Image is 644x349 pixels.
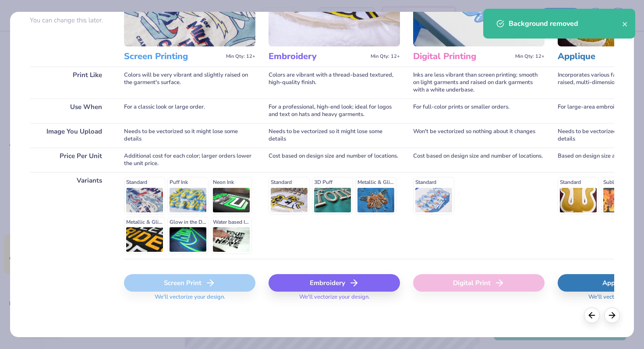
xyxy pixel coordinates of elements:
div: For full-color prints or smaller orders. [413,99,545,123]
div: Needs to be vectorized so it might lose some details [269,123,400,148]
div: Won't be vectorized so nothing about it changes [413,123,545,148]
h3: Embroidery [269,51,367,62]
div: For a classic look or large order. [124,99,255,123]
div: Image You Upload [30,123,111,148]
div: Colors are vibrant with a thread-based textured, high-quality finish. [269,67,400,99]
div: Use When [30,99,111,123]
p: You can change this later. [30,17,111,24]
div: Variants [30,172,111,259]
div: Screen Print [124,274,255,292]
div: Price Per Unit [30,148,111,172]
button: close [622,18,628,29]
div: Needs to be vectorized so it might lose some details [124,123,255,148]
div: Inks are less vibrant than screen printing; smooth on light garments and raised on dark garments ... [413,67,545,99]
span: Min Qty: 12+ [226,53,255,60]
div: Background removed [509,18,622,29]
span: We'll vectorize your design. [296,293,373,306]
h3: Screen Printing [124,51,223,62]
div: Additional cost for each color; larger orders lower the unit price. [124,148,255,172]
div: For a professional, high-end look; ideal for logos and text on hats and heavy garments. [269,99,400,123]
div: Colors will be very vibrant and slightly raised on the garment's surface. [124,67,255,99]
div: Embroidery [269,274,400,292]
div: Print Like [30,67,111,99]
div: Cost based on design size and number of locations. [269,148,400,172]
h3: Digital Printing [413,51,512,62]
span: Min Qty: 12+ [515,53,545,60]
span: Min Qty: 12+ [371,53,400,60]
div: Cost based on design size and number of locations. [413,148,545,172]
div: Digital Print [413,274,545,292]
span: We'll vectorize your design. [151,293,229,306]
